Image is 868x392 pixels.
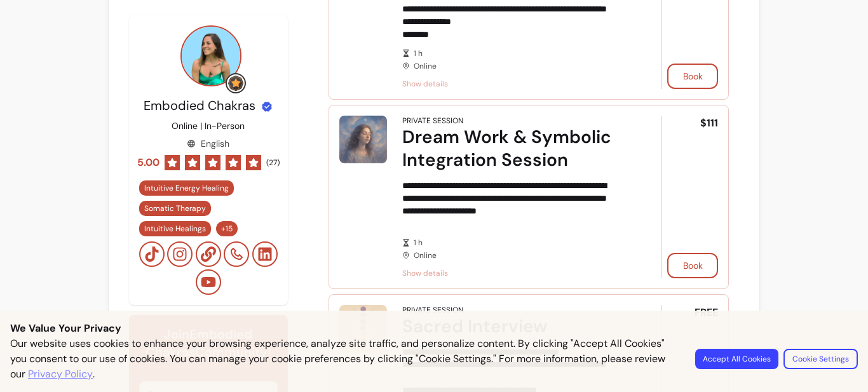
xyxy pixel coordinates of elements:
span: Show details [402,268,627,278]
span: 5.00 [137,155,159,170]
img: Provider image [180,25,241,86]
span: 1 h [414,238,627,248]
span: Somatic Therapy [144,203,206,213]
span: $111 [700,116,718,131]
p: Online | In-Person [172,119,245,132]
span: ( 27 ) [266,158,280,168]
img: Dream Work & Symbolic Integration Session [339,116,387,163]
button: Cookie Settings [783,349,858,369]
div: Private Session [402,116,463,126]
button: Book [667,253,718,278]
button: Book [667,64,718,89]
div: Private Session [402,305,463,315]
img: Sacred Interview [339,305,387,353]
span: + 15 [219,224,235,234]
div: Dream Work & Symbolic Integration Session [402,126,627,172]
p: We Value Your Privacy [10,321,858,336]
span: 1 h [414,48,627,58]
span: Show details [402,79,627,89]
div: Online [402,238,627,260]
p: Our website uses cookies to enhance your browsing experience, analyze site traffic, and personali... [10,336,680,382]
span: Intuitive Energy Healing [144,183,229,193]
div: English [187,137,229,150]
button: Accept All Cookies [695,349,778,369]
span: Embodied Chakras [144,97,255,114]
span: Intuitive Healings [144,224,206,234]
span: FREE [695,305,718,320]
img: Grow [228,76,243,91]
a: Privacy Policy [28,367,93,382]
div: Online [402,48,627,71]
